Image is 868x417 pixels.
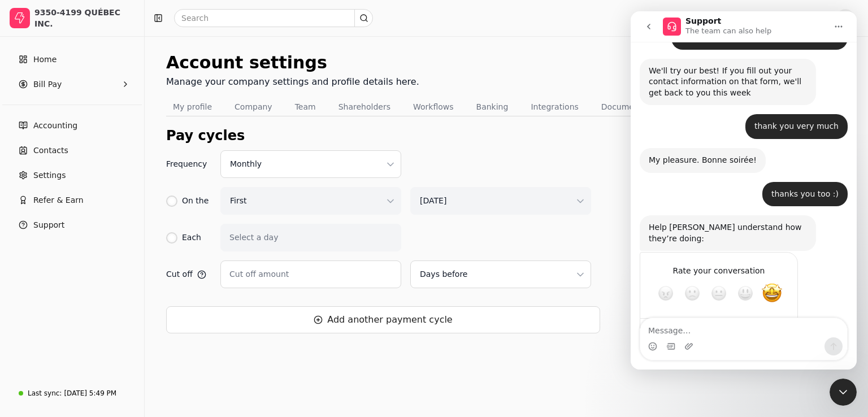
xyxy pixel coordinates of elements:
a: Home [5,48,140,71]
button: P [836,9,854,27]
button: Company [228,98,279,116]
button: Support [5,214,140,236]
span: Frequency [166,150,211,178]
button: Refer & Earn [5,189,140,211]
div: Each [182,232,201,244]
button: Banking [470,98,515,116]
div: Pay cycles [166,125,847,146]
div: [DATE] 5:49 PM [64,388,116,398]
a: Accounting [5,114,140,137]
span: Refer & Earn [33,194,84,206]
button: Bill Pay [5,73,140,95]
span: Bill Pay [33,79,62,90]
a: Last sync:[DATE] 5:49 PM [5,383,140,403]
input: Search [174,9,373,27]
button: Documents [594,98,653,116]
span: Accounting [33,120,77,132]
div: Last sync: [28,388,62,398]
span: Contacts [33,145,68,157]
label: Select a day [229,232,278,244]
span: Home [33,54,57,66]
label: Cut off amount [229,268,289,280]
div: 9350-4199 QUÉBEC INC. [34,7,134,29]
button: Shareholders [332,98,397,116]
div: On the [182,195,209,207]
span: Support [33,219,64,231]
nav: Tabs [166,98,847,116]
button: Add another payment cycle [166,306,600,333]
a: Settings [5,164,140,186]
span: Settings [33,170,66,181]
button: Workflows [406,98,461,116]
iframe: Intercom live chat [631,11,857,370]
iframe: Intercom live chat [830,379,857,406]
button: Team [288,98,323,116]
a: Contacts [5,139,140,162]
button: My profile [166,98,219,116]
div: Manage your company settings and profile details here. [166,75,419,89]
div: Account settings [166,50,419,75]
button: Integrations [524,98,585,116]
span: Cut off [166,268,193,280]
